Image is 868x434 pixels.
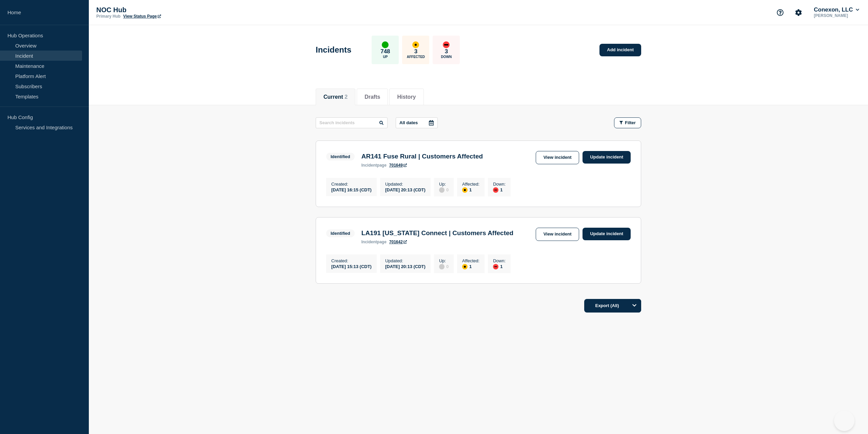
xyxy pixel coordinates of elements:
div: 1 [462,263,479,269]
p: page [361,240,387,244]
a: Update incident [583,228,631,240]
p: NOC Hub [96,6,232,14]
div: affected [462,187,468,193]
p: 3 [445,48,448,55]
div: 1 [493,187,506,193]
p: Updated : [385,258,426,263]
button: Current 2 [323,94,348,100]
a: View Status Page [123,14,161,19]
p: Up : [439,182,449,187]
button: Conexon, LLC [812,6,861,13]
span: incident [361,163,377,168]
div: up [382,41,389,48]
p: Created : [331,258,372,263]
p: Affected : [462,258,479,263]
button: Export (All) [584,299,641,313]
p: [PERSON_NAME] [812,13,861,18]
p: Up [383,55,388,59]
div: down [443,41,450,48]
div: 1 [493,263,506,269]
div: [DATE] 16:15 (CDT) [331,187,372,192]
button: Drafts [364,94,380,100]
a: Add incident [599,44,641,56]
h1: Incidents [316,45,351,55]
p: All dates [399,120,418,125]
div: disabled [439,187,445,193]
button: Options [628,299,641,313]
p: Updated : [385,182,426,187]
a: Update incident [583,151,631,164]
p: Affected [407,55,425,59]
div: 0 [439,263,449,269]
div: affected [462,264,468,269]
a: 701642 [389,240,407,244]
span: incident [361,240,377,244]
span: Filter [625,120,636,125]
div: affected [412,41,419,48]
iframe: Help Scout Beacon - Open [834,411,854,431]
div: 1 [462,187,479,193]
div: disabled [439,264,445,269]
div: down [493,187,498,193]
span: Identified [326,153,355,161]
p: Down : [493,182,506,187]
span: Identified [326,229,355,237]
p: page [361,163,387,168]
input: Search incidents [316,117,388,128]
p: Primary Hub [96,14,120,19]
button: Filter [614,117,641,128]
a: View incident [536,151,579,164]
a: 701649 [389,163,407,168]
span: 2 [344,94,348,100]
button: Support [773,5,787,20]
p: Created : [331,182,372,187]
div: down [493,264,498,269]
h3: LA191 [US_STATE] Connect | Customers Affected [361,229,513,237]
p: Down [441,55,452,59]
p: Up : [439,258,449,263]
a: View incident [536,228,579,241]
p: 748 [380,48,390,55]
div: [DATE] 20:13 (CDT) [385,263,426,269]
p: 3 [414,48,417,55]
button: All dates [396,117,438,128]
h3: AR141 Fuse Rural | Customers Affected [361,153,483,160]
button: Account settings [791,5,806,20]
p: Affected : [462,182,479,187]
div: [DATE] 20:13 (CDT) [385,187,426,192]
button: History [397,94,416,100]
p: Down : [493,258,506,263]
div: [DATE] 15:13 (CDT) [331,263,372,269]
div: 0 [439,187,449,193]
